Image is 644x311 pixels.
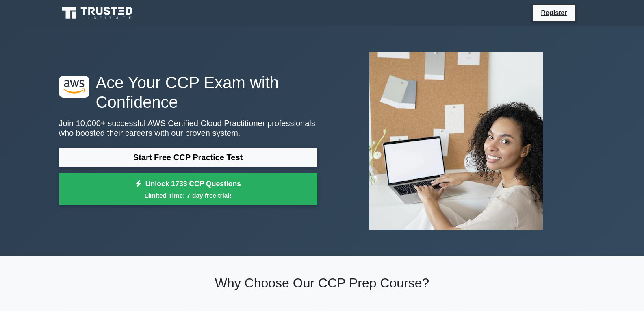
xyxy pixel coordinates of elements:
a: Start Free CCP Practice Test [59,148,317,167]
a: Unlock 1733 CCP QuestionsLimited Time: 7-day free trial! [59,173,317,206]
a: Register [536,8,572,18]
h2: Why Choose Our CCP Prep Course? [59,275,585,291]
h1: Ace Your CCP Exam with Confidence [59,73,317,112]
p: Join 10,000+ successful AWS Certified Cloud Practitioner professionals who boosted their careers ... [59,118,317,138]
small: Limited Time: 7-day free trial! [69,191,307,200]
